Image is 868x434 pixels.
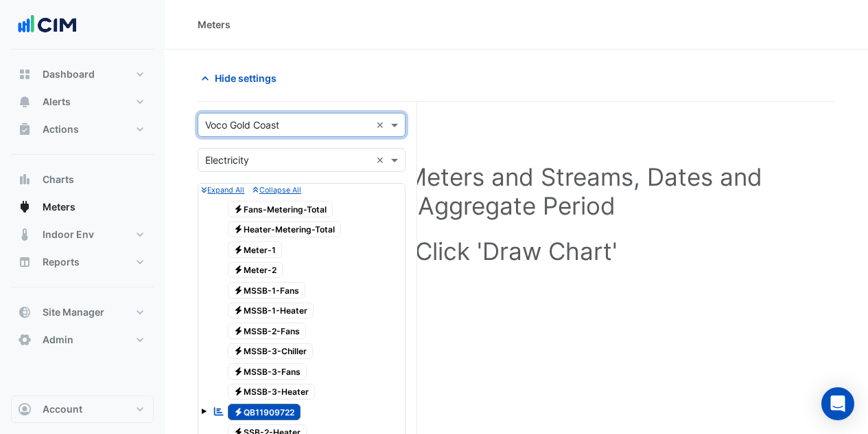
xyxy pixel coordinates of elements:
span: MSSB-2-Fans [228,323,307,339]
app-icon: Meters [18,200,32,214]
span: Actions [43,122,79,136]
span: Admin [43,333,73,347]
button: Collapse All [253,184,301,196]
fa-icon: Electricity [233,285,244,295]
button: Site Manager [11,299,154,326]
fa-icon: Electricity [233,325,244,336]
span: Hide settings [215,71,277,85]
span: Dashboard [43,67,95,81]
h1: Select Site, Meters and Streams, Dates and Aggregate Period [220,162,813,220]
span: MSSB-3-Chiller [228,343,314,360]
app-icon: Charts [18,173,32,186]
span: Clear [376,153,388,167]
app-icon: Admin [18,333,32,347]
span: Indoor Env [43,228,94,241]
button: Reports [11,248,154,276]
span: MSSB-1-Heater [228,303,314,319]
span: Alerts [43,95,71,109]
app-icon: Actions [18,122,32,136]
button: Account [11,395,154,423]
button: Charts [11,166,154,193]
fa-icon: Electricity [233,406,244,417]
app-icon: Site Manager [18,305,32,319]
span: Reports [43,255,80,269]
span: MSSB-3-Fans [228,363,307,380]
fa-icon: Electricity [233,305,244,316]
small: Expand All [201,186,244,195]
span: Site Manager [43,305,104,319]
span: Clear [376,118,388,132]
fa-icon: Electricity [233,387,244,397]
span: MSSB-3-Heater [228,384,316,400]
span: Meters [43,200,75,214]
app-icon: Reports [18,255,32,269]
div: Open Intercom Messenger [821,387,854,420]
fa-icon: Reportable [213,405,225,417]
app-icon: Dashboard [18,67,32,81]
div: Meters [198,17,231,32]
h1: Click 'Draw Chart' [220,237,813,265]
small: Collapse All [253,186,301,195]
fa-icon: Electricity [233,204,244,214]
button: Actions [11,116,154,143]
fa-icon: Electricity [233,346,244,356]
fa-icon: Electricity [233,366,244,376]
button: Indoor Env [11,221,154,248]
span: Meter-2 [228,262,283,279]
span: Heater-Metering-Total [228,221,342,238]
fa-icon: Electricity [233,265,244,275]
img: Company Logo [16,11,78,39]
span: Charts [43,173,74,186]
span: MSSB-1-Fans [228,282,306,299]
fa-icon: Electricity [233,224,244,235]
span: Fans-Metering-Total [228,201,333,217]
button: Admin [11,326,154,354]
span: QB11909722 [228,404,301,420]
fa-icon: Electricity [233,244,244,254]
app-icon: Alerts [18,95,32,109]
span: Account [43,402,82,416]
button: Dashboard [11,61,154,88]
span: Meter-1 [228,241,283,258]
button: Hide settings [198,66,285,90]
button: Expand All [201,184,244,196]
button: Meters [11,193,154,221]
button: Alerts [11,88,154,116]
app-icon: Indoor Env [18,228,32,241]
